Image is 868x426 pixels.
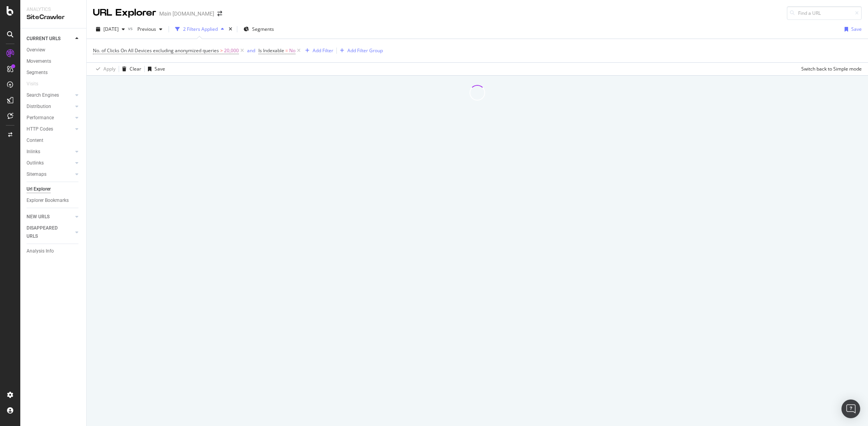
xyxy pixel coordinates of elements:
a: DISAPPEARED URLS [27,224,73,240]
button: Add Filter Group [337,46,383,55]
div: Outlinks [27,159,44,167]
div: HTTP Codes [27,125,53,133]
button: 2 Filters Applied [172,23,227,35]
span: No [289,45,295,56]
span: No. of Clicks On All Devices excluding anonymized queries [93,47,219,54]
a: Inlinks [27,148,73,156]
div: Performance [27,114,54,122]
button: and [247,47,255,54]
a: HTTP Codes [27,125,73,133]
div: Clear [130,65,141,72]
div: Add Filter [313,47,333,54]
a: Segments [27,69,81,77]
a: Content [27,136,81,145]
a: Outlinks [27,159,73,167]
input: Find a URL [787,6,862,20]
div: Search Engines [27,91,59,99]
button: Switch back to Simple mode [798,63,862,75]
div: URL Explorer [93,6,156,19]
button: Clear [119,63,141,75]
div: Save [155,65,165,72]
a: CURRENT URLS [27,35,73,43]
div: and [247,47,255,54]
div: Analysis Info [27,247,54,255]
div: NEW URLS [27,213,50,221]
button: Apply [93,63,116,75]
div: Url Explorer [27,185,51,193]
a: Sitemaps [27,170,73,179]
div: Sitemaps [27,170,46,179]
span: > [220,47,223,54]
div: Analytics [27,6,80,13]
div: arrow-right-arrow-left [217,11,222,16]
a: Overview [27,46,81,54]
span: 20,000 [224,45,239,56]
div: Main [DOMAIN_NAME] [159,10,214,18]
div: DISAPPEARED URLS [27,224,66,240]
div: Switch back to Simple mode [801,65,862,72]
div: Segments [27,69,48,77]
a: Analysis Info [27,247,81,255]
span: Segments [252,26,274,32]
div: SiteCrawler [27,13,80,22]
div: Overview [27,46,45,54]
div: Add Filter Group [347,47,383,54]
button: Add Filter [302,46,333,55]
div: CURRENT URLS [27,35,60,43]
span: Is Indexable [258,47,284,54]
a: Explorer Bookmarks [27,196,81,205]
span: 2025 Oct. 12th [103,26,119,32]
a: Distribution [27,103,73,111]
button: Save [841,23,862,35]
div: Explorer Bookmarks [27,196,69,205]
div: Movements [27,57,51,65]
button: Save [145,63,165,75]
div: Content [27,136,43,145]
a: Url Explorer [27,185,81,193]
div: Save [851,26,862,32]
div: 2 Filters Applied [183,26,218,32]
div: Apply [103,65,116,72]
div: Distribution [27,103,51,111]
button: Previous [134,23,165,35]
a: Performance [27,114,73,122]
button: Segments [240,23,277,35]
div: Visits [27,80,38,88]
a: Search Engines [27,91,73,99]
a: Movements [27,57,81,65]
span: = [285,47,288,54]
a: NEW URLS [27,213,73,221]
span: Previous [134,26,156,32]
div: Inlinks [27,148,40,156]
a: Visits [27,80,46,88]
div: times [227,25,234,33]
span: vs [128,25,134,32]
div: Open Intercom Messenger [841,399,860,418]
button: [DATE] [93,23,128,35]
